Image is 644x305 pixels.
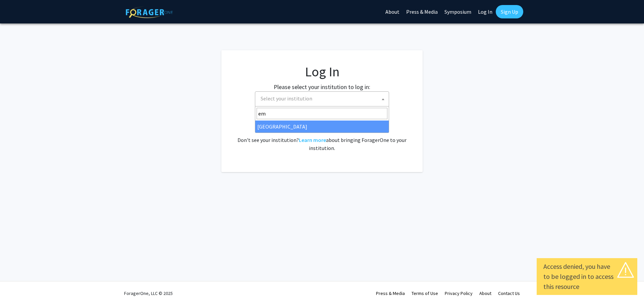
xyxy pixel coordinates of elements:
[5,275,29,300] iframe: Chat
[255,121,389,133] li: [GEOGRAPHIC_DATA]
[496,5,523,18] a: Sign Up
[479,290,491,296] a: About
[376,290,405,296] a: Press & Media
[445,290,473,296] a: Privacy Policy
[235,64,409,80] h1: Log In
[124,282,173,305] div: ForagerOne, LLC © 2025
[255,91,389,106] span: Select your institution
[543,261,631,292] div: Access denied, you have to be logged in to access this resource
[258,92,389,105] span: Select your institution
[261,95,312,102] span: Select your institution
[299,137,326,143] a: Learn more about bringing ForagerOne to your institution
[412,290,438,296] a: Terms of Use
[126,6,173,18] img: ForagerOne Logo
[274,82,370,91] label: Please select your institution to log in:
[498,290,520,296] a: Contact Us
[235,120,409,152] div: No account? . Don't see your institution? about bringing ForagerOne to your institution.
[257,108,387,119] input: Search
